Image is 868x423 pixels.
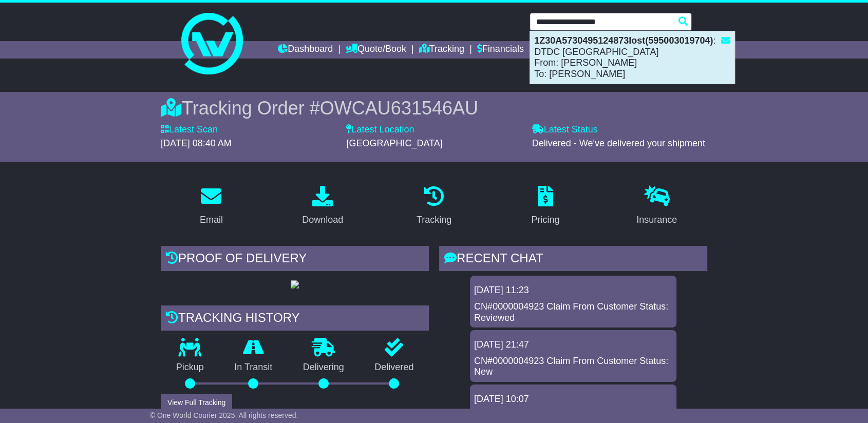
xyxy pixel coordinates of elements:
strong: 1Z30A5730495124873lost(595003019704) [534,35,713,46]
div: Proof of Delivery [161,246,429,274]
button: View Full Tracking [161,394,232,412]
div: [DATE] 11:23 [474,285,672,296]
span: OWCAU631546AU [320,98,478,119]
a: Tracking [410,182,458,230]
div: RECENT CHAT [439,246,707,274]
a: Pricing [524,182,566,230]
a: Download [295,182,350,230]
div: [DATE] 10:07 [474,394,672,405]
p: Delivering [288,362,360,373]
div: Tracking history [161,305,429,333]
a: Financials [477,41,524,59]
div: : DTDC [GEOGRAPHIC_DATA] From: [PERSON_NAME] To: [PERSON_NAME] [530,31,734,84]
a: Dashboard [278,41,333,59]
a: Quote/Book [346,41,406,59]
a: Tracking [419,41,464,59]
div: CN#0000004923 Claim From Customer Status: Reviewed [474,301,672,323]
div: Download [302,213,343,227]
span: Delivered - We've delivered your shipment [532,138,705,148]
label: Latest Scan [161,124,218,136]
p: Pickup [161,362,219,373]
div: CN#0000004923 Claim From Customer Status: New [474,356,672,378]
div: Insurance [636,213,677,227]
img: GetPodImage [291,280,299,289]
div: [DATE] 21:47 [474,339,672,351]
div: Tracking Order # [161,97,707,119]
label: Latest Status [532,124,598,136]
a: Insurance [630,182,684,230]
div: Tracking [417,213,451,227]
a: Email [193,182,230,230]
p: Delivered [360,362,429,373]
div: Pricing [531,213,559,227]
div: Email [200,213,223,227]
p: In Transit [219,362,288,373]
span: [DATE] 08:40 AM [161,138,232,148]
span: [GEOGRAPHIC_DATA] [346,138,442,148]
span: © One World Courier 2025. All rights reserved. [150,411,298,419]
label: Latest Location [346,124,414,136]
